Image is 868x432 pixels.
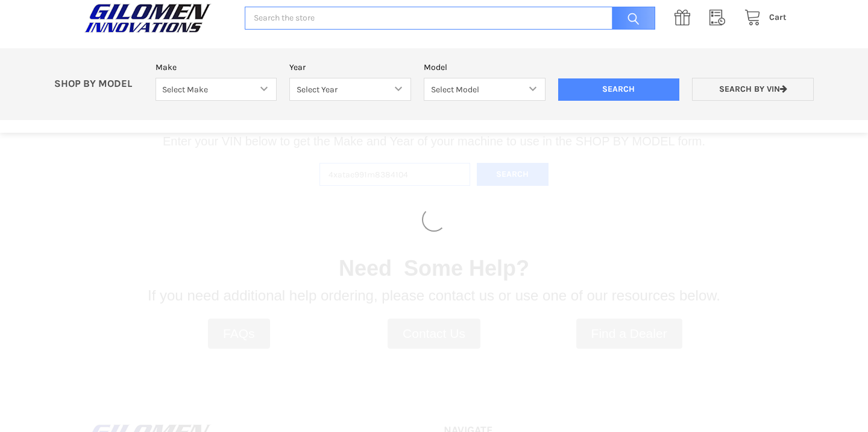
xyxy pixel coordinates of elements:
input: Search [558,78,680,101]
a: GILOMEN INNOVATIONS [81,3,232,33]
img: GILOMEN INNOVATIONS [81,3,214,33]
span: Cart [769,12,787,22]
label: Model [424,61,546,74]
input: Search the store [245,7,655,30]
label: Year [289,61,411,74]
label: Make [156,61,277,74]
input: Search [606,7,655,30]
p: SHOP BY MODEL [48,78,149,91]
a: Search by VIN [692,78,814,101]
a: Cart [738,10,787,25]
